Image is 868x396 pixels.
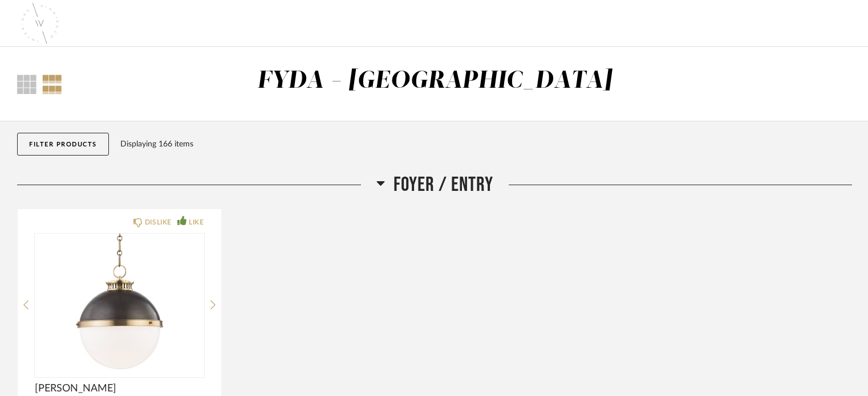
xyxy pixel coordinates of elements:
div: DISLIKE [145,217,172,228]
button: Filter Products [17,133,109,156]
img: undefined [35,234,204,376]
div: LIKE [189,217,204,228]
div: Displaying 166 items [120,138,847,150]
div: FYDA - [GEOGRAPHIC_DATA] [257,69,613,93]
span: Foyer / Entry [394,173,493,197]
img: 212c37be-73d7-4dd2-985f-14efb3719ef0.png [17,1,63,46]
span: [PERSON_NAME] [35,382,204,395]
